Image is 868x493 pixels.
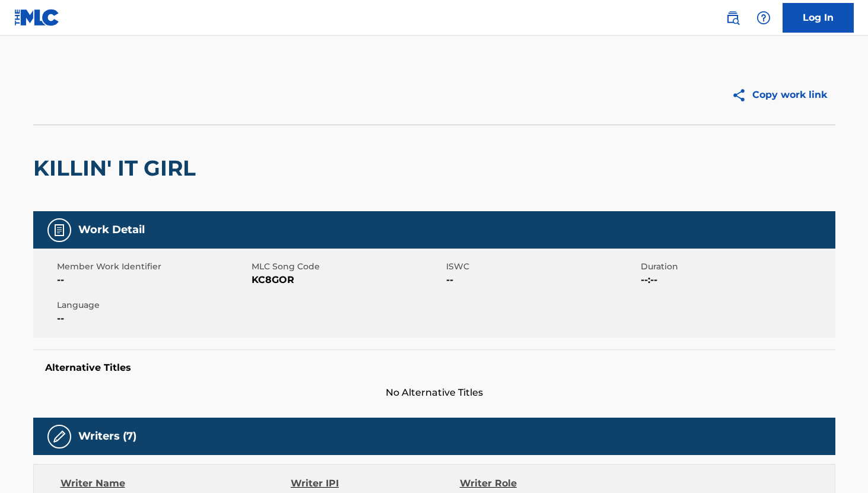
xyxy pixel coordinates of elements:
span: --:-- [641,273,832,287]
span: -- [57,273,249,287]
img: Copy work link [732,88,752,103]
img: help [756,11,771,25]
span: MLC Song Code [252,260,443,273]
div: Writer Name [61,476,291,491]
span: No Alternative Titles [33,386,835,400]
h5: Work Detail [78,223,145,237]
span: Language [57,299,249,311]
a: Log In [783,3,854,33]
span: -- [57,311,249,326]
button: Copy work link [723,80,835,110]
h5: Alternative Titles [45,362,824,374]
div: Writer IPI [291,476,460,491]
span: KC8GOR [252,273,443,287]
img: MLC Logo [14,9,60,26]
a: Public Search [721,6,745,30]
img: search [726,11,740,25]
img: Writers [52,430,66,444]
div: Help [752,6,775,30]
h5: Writers (7) [78,430,136,443]
div: Writer Role [460,476,613,491]
img: Work Detail [52,223,66,237]
span: Member Work Identifier [57,260,249,273]
span: Duration [641,260,832,273]
span: ISWC [446,260,638,273]
h2: KILLIN' IT GIRL [33,155,202,182]
span: -- [446,273,638,287]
